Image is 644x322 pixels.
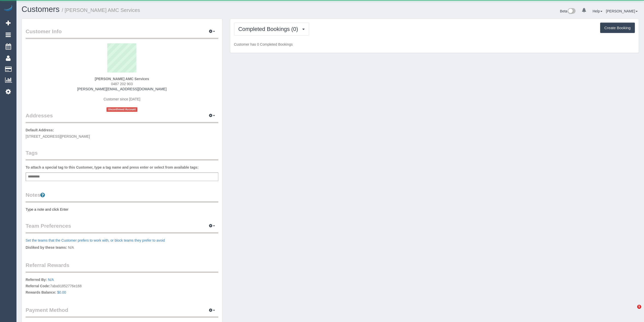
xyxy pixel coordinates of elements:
[62,7,140,13] small: / [PERSON_NAME] AMC Services
[567,8,576,15] img: New interface
[26,165,199,170] label: To attach a special tag to this Customer, type a tag name and press enter or select from availabl...
[26,134,90,138] span: [STREET_ADDRESS][PERSON_NAME]
[600,23,635,33] button: Create Booking
[238,26,301,32] span: Completed Bookings (0)
[637,305,641,309] span: 5
[26,277,218,296] p: 7aba91852776e168
[26,128,54,133] label: Default Address:
[106,107,137,112] span: Unconfirmed Account
[606,9,638,13] a: [PERSON_NAME]
[111,82,133,86] span: 0487 202 903
[103,97,140,101] span: Customer since [DATE]
[26,277,47,282] label: Referred By:
[3,5,13,12] img: Automaid Logo
[560,9,576,13] a: Beta
[26,28,218,39] legend: Customer Info
[26,283,50,289] label: Referral Code:
[68,245,74,249] span: N/A
[26,222,218,234] legend: Team Preferences
[57,290,66,294] a: $0.00
[234,42,635,47] p: Customer has 0 Completed Bookings
[95,77,149,81] strong: [PERSON_NAME] AMC Services
[22,5,60,14] a: Customers
[593,9,602,13] a: Help
[48,278,54,282] a: N/A
[26,306,218,318] legend: Payment Method
[627,305,639,317] iframe: Intercom live chat
[26,261,218,273] legend: Referral Rewards
[26,245,67,250] label: Disliked by these teams:
[26,290,56,295] label: Rewards Balance:
[26,238,165,242] a: Set the teams that the Customer prefers to work with, or block teams they prefer to avoid
[77,87,167,91] a: [PERSON_NAME][EMAIL_ADDRESS][DOMAIN_NAME]
[26,149,218,160] legend: Tags
[26,191,218,203] legend: Notes
[26,207,218,212] pre: Type a note and click Enter
[234,23,309,35] button: Completed Bookings (0)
